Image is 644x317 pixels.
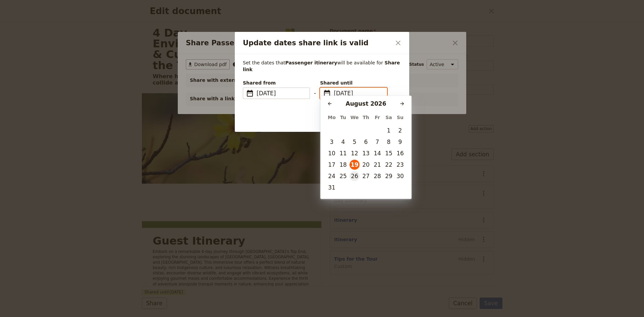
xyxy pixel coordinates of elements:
button: Next month [397,99,407,109]
button: 20 [361,160,371,170]
button: 10 [327,148,337,158]
button: 12 [350,148,360,158]
button: 7 [372,137,382,147]
button: 14 [372,148,382,158]
button: 23 [395,160,405,170]
th: We [349,110,360,125]
th: Tu [337,110,349,125]
button: 24 [327,171,337,181]
button: 6 [361,137,371,147]
th: Su [394,110,406,125]
button: Previous month [325,99,335,109]
button: 30 [395,171,405,181]
span: Shared until [320,80,387,86]
button: 27 [361,171,371,181]
th: Fr [372,110,383,125]
th: Sa [383,110,394,125]
button: 22 [384,160,394,170]
button: 8 [384,137,394,147]
button: 2 [395,125,405,136]
h2: Update dates share link is valid [243,38,391,48]
strong: Passenger itinerary [285,60,337,65]
div: August 2026 [335,100,397,108]
button: 9 [395,137,405,147]
button: Close dialog [392,37,404,49]
button: 19 [350,160,360,170]
button: 26 [350,171,360,181]
button: 21 [372,160,382,170]
button: 4 [338,137,348,147]
button: 16 [395,148,405,158]
button: 25 [338,171,348,181]
button: 11 [338,148,348,158]
button: 1 [384,125,394,136]
button: 29 [384,171,394,181]
th: Mo [326,110,337,125]
span: - [314,89,316,99]
th: Th [360,110,372,125]
input: Shared until​ [334,89,383,97]
button: 17 [327,160,337,170]
span: Shared from [243,80,310,86]
button: 3 [327,137,337,147]
button: 28 [372,171,382,181]
strong: Share link [243,60,401,72]
span: ​ [246,89,254,97]
button: 15 [384,148,394,158]
span: [DATE] [257,89,306,97]
button: 13 [361,148,371,158]
button: 5 [350,137,360,147]
span: ​ [323,89,331,97]
button: 18 [338,160,348,170]
button: 31 [327,182,337,193]
p: Set the dates that will be available for [243,59,401,73]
